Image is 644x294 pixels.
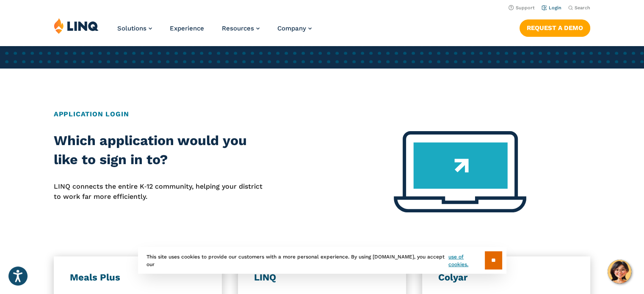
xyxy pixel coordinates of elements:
nav: Button Navigation [520,18,590,36]
span: Resources [222,25,254,32]
img: LINQ | K‑12 Software [54,18,99,34]
span: Company [277,25,306,32]
p: LINQ connects the entire K‑12 community, helping your district to work far more efficiently. [54,181,268,202]
a: Company [277,25,312,32]
span: Solutions [117,25,146,32]
span: Search [575,5,590,11]
h2: Which application would you like to sign in to? [54,131,268,170]
a: use of cookies. [448,253,484,268]
a: Resources [222,25,260,32]
h2: Application Login [54,109,590,119]
button: Hello, have a question? Let’s chat. [608,260,631,283]
button: Open Search Bar [568,5,590,11]
a: Request a Demo [520,19,590,36]
nav: Primary Navigation [117,18,312,46]
a: Support [509,5,535,11]
a: Login [542,5,561,11]
a: Solutions [117,25,152,32]
div: This site uses cookies to provide our customers with a more personal experience. By using [DOMAIN... [138,247,506,274]
a: Experience [170,25,204,32]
